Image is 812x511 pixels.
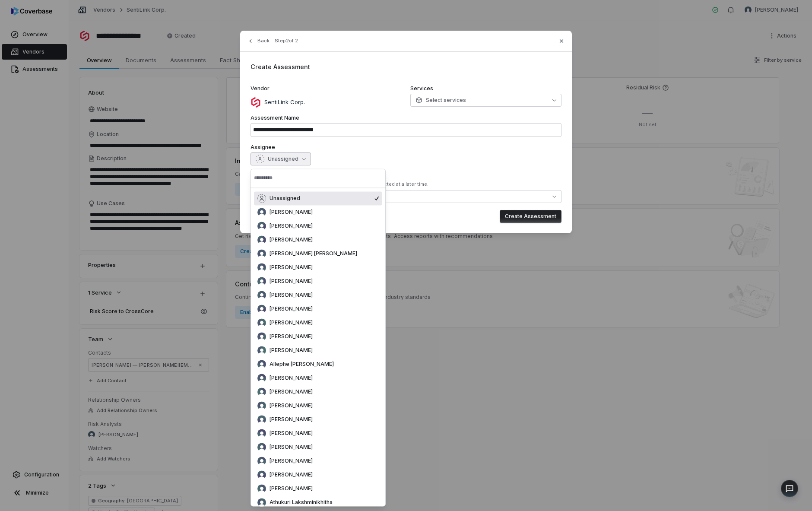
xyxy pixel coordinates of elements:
span: [PERSON_NAME] [270,236,313,243]
img: Abhishek Deb avatar [257,208,266,216]
span: Unassigned [268,156,298,162]
span: [PERSON_NAME] [270,416,313,423]
span: [PERSON_NAME] [270,209,313,216]
button: Create Assessment [500,210,561,223]
span: [PERSON_NAME] [270,375,313,381]
img: Alexandre Moreira avatar [257,332,266,341]
span: [PERSON_NAME] [270,292,313,298]
img: Alok Tripathy avatar [257,374,266,382]
img: Ailton Santos avatar [257,263,266,272]
span: [PERSON_NAME] [270,430,313,437]
img: Amy Singh avatar [257,415,266,424]
img: Aldo Garbayo Giusberti avatar [257,305,266,313]
span: Create Assessment [251,63,310,70]
img: Ahmed Mohammed Farooq Ali avatar [257,249,266,258]
span: Unassigned [270,195,300,202]
img: Abidraza Mirza avatar [257,222,266,230]
img: Alexa Arias avatar [257,318,266,327]
span: [PERSON_NAME] [270,457,313,464]
img: Antonello Santucci avatar [257,457,266,465]
img: Arthur Molinari avatar [257,470,266,479]
img: Athukuri Lakshminikhitha avatar [257,498,266,507]
button: Back [244,33,272,49]
img: Amit Sharma avatar [257,387,266,396]
img: Adam Lacey avatar [257,235,266,244]
span: Vendor [251,85,270,92]
span: [PERSON_NAME] [270,485,313,492]
img: Alan Silva avatar [257,291,266,299]
span: [PERSON_NAME] [270,264,313,271]
span: [PERSON_NAME] [270,471,313,478]
label: Control Sets [251,172,561,179]
div: At least one control set is required, but this can be selected at a later time. [251,181,561,187]
span: Step 2 of 2 [275,38,298,44]
span: [PERSON_NAME] [270,444,313,451]
span: Select services [416,97,466,104]
span: Allephe [PERSON_NAME] [270,361,334,368]
label: Services [410,85,561,92]
span: Athukuri Lakshminikhitha [270,499,333,506]
span: [PERSON_NAME] [270,347,313,354]
img: Amrita Yamavarapu avatar [257,401,266,410]
span: [PERSON_NAME] [270,222,313,229]
span: [PERSON_NAME] [270,278,313,285]
img: Assya Shiklova avatar [257,484,266,493]
img: Alan Faulkner avatar [257,277,266,286]
label: Assessment Name [251,114,561,121]
span: [PERSON_NAME] [PERSON_NAME] [270,250,357,257]
span: [PERSON_NAME] [270,319,313,326]
span: [PERSON_NAME] [270,402,313,409]
span: [PERSON_NAME] [270,333,313,340]
img: Anil Kumar Panigrahi avatar [257,429,266,438]
img: Anjal Pachat avatar [257,443,266,451]
span: [PERSON_NAME] [270,305,313,312]
img: Allephe Brito avatar [257,360,266,368]
label: Assignee [251,144,561,151]
p: SentiLink Corp. [261,98,305,107]
img: Alexandria White avatar [257,346,266,355]
span: [PERSON_NAME] [270,388,313,395]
